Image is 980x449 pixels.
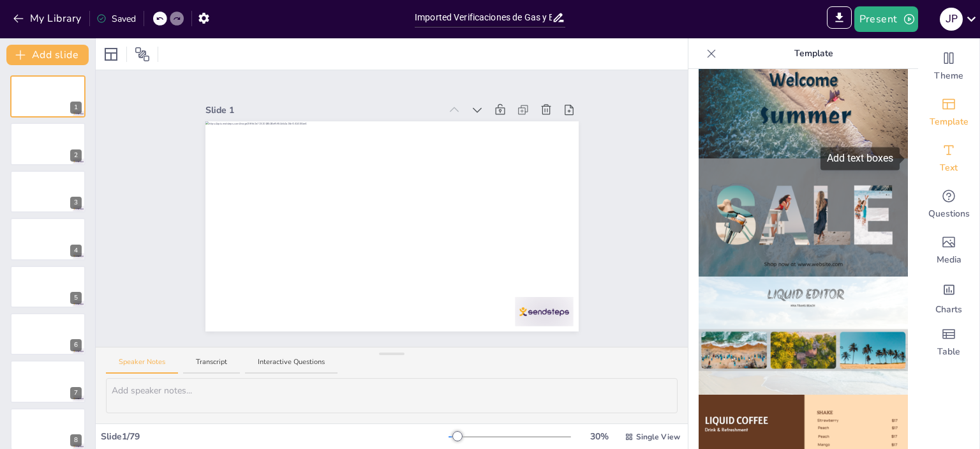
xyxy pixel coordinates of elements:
span: Questions [928,208,970,220]
button: Add slide [6,45,89,65]
div: 3 [10,171,85,213]
div: 2 [10,123,85,165]
div: 8 [70,434,82,446]
div: 1 [70,102,82,114]
span: Theme [934,70,963,82]
img: thumb-5.png [699,40,908,158]
div: Slide 1 / 79 [101,430,449,443]
div: Add images, graphics, shapes or video [918,227,979,273]
button: Speaker Notes [106,357,178,374]
div: Add text boxes [918,135,979,181]
div: j p [940,8,963,31]
span: Charts [935,303,962,316]
span: Single View [636,431,680,443]
div: 1 [10,75,85,118]
img: thumb-7.png [699,277,908,395]
div: 6 [70,339,82,351]
div: Add text boxes [820,147,900,170]
span: Export to PowerPoint [827,6,852,32]
p: Template [722,38,905,69]
span: Text [940,162,958,174]
span: Position [135,47,150,62]
div: Add charts and graphs [918,273,979,319]
button: Transcript [183,357,240,374]
img: thumb-6.png [699,158,908,277]
div: 4 [10,218,85,260]
div: 7 [70,387,82,399]
input: Insert title [415,8,552,27]
div: 30 % [584,430,614,443]
div: 2 [70,149,82,162]
button: Present [854,6,918,32]
span: Media [937,254,961,266]
div: 5 [10,266,85,308]
div: 6 [10,313,85,355]
div: Slide 1 [205,103,441,117]
div: 4 [70,245,82,257]
span: Table [937,346,960,358]
span: Template [930,116,969,128]
div: Change the overall theme [918,43,979,89]
div: 7 [10,360,85,402]
div: Get real-time input from your audience [918,181,979,227]
div: Add ready made slides [918,89,979,135]
div: 5 [70,292,82,304]
button: j p [940,6,963,32]
div: Add a table [918,319,979,365]
div: Layout [101,44,121,65]
div: 3 [70,197,82,209]
div: Saved [96,12,136,26]
button: Interactive Questions [245,357,338,374]
button: My Library [10,8,87,29]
